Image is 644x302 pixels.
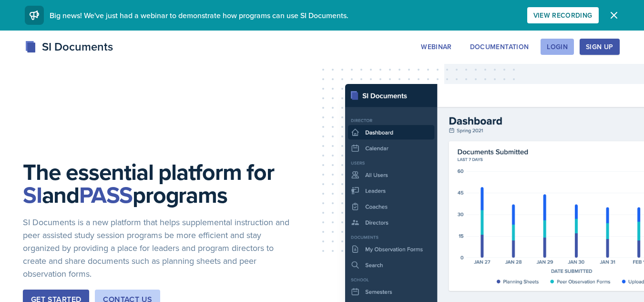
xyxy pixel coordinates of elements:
[541,39,574,55] button: Login
[547,43,568,51] div: Login
[421,43,451,51] div: Webinar
[25,38,113,55] div: SI Documents
[464,39,535,55] button: Documentation
[50,10,348,21] span: Big news! We've just had a webinar to demonstrate how programs can use SI Documents.
[470,43,529,51] div: Documentation
[527,7,599,23] button: View Recording
[415,39,458,55] button: Webinar
[586,43,613,51] div: Sign Up
[580,39,619,55] button: Sign Up
[533,11,593,19] div: View Recording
